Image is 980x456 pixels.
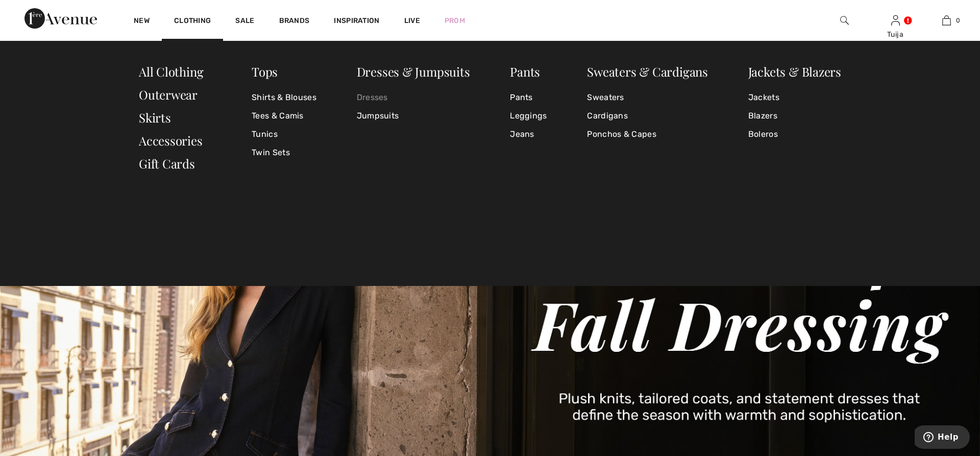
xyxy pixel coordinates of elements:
a: Shirts & Blouses [252,88,316,107]
img: 1ère Avenue [24,8,97,29]
a: Jackets [748,88,841,107]
a: New [134,16,150,27]
img: search the website [840,14,849,27]
a: Dresses & Jumpsuits [357,63,470,80]
a: Ponchos & Capes [587,125,708,143]
span: 0 [956,16,960,25]
a: Gift Cards [139,155,195,172]
a: Boleros [748,125,841,143]
a: Pants [510,88,547,107]
img: My Info [891,14,900,27]
iframe: Opens a widget where you can find more information [915,425,970,451]
img: My Bag [942,14,951,27]
a: Twin Sets [252,143,316,162]
a: Pants [510,63,540,80]
a: Dresses [357,88,470,107]
a: Leggings [510,107,547,125]
div: Tuija [870,29,920,40]
a: Live [404,15,420,26]
a: Sweaters & Cardigans [587,63,708,80]
a: Tunics [252,125,316,143]
a: Sweaters [587,88,708,107]
a: Cardigans [587,107,708,125]
a: Tops [252,63,278,80]
a: Clothing [174,16,211,27]
a: Jeans [510,125,547,143]
a: All Clothing [139,63,203,80]
a: Accessories [139,132,203,149]
a: Brands [279,16,310,27]
a: Skirts [139,109,171,126]
a: Tees & Camis [252,107,316,125]
a: Sale [235,16,254,27]
span: Inspiration [334,16,379,27]
a: 0 [921,14,971,27]
a: Outerwear [139,86,198,103]
a: Blazers [748,107,841,125]
a: Jumpsuits [357,107,470,125]
a: Jackets & Blazers [748,63,841,80]
a: Prom [445,15,465,26]
a: Sign In [891,15,900,25]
